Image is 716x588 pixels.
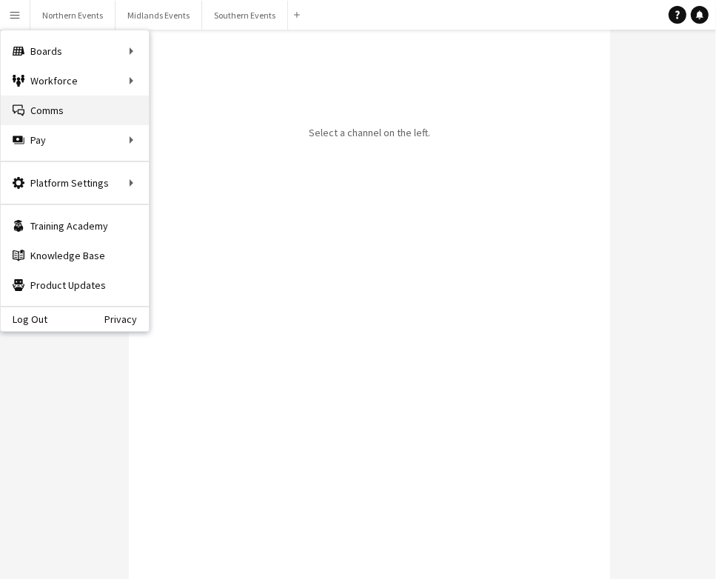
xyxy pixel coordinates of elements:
a: Comms [1,96,149,125]
a: Privacy [104,313,149,325]
p: Select a channel on the left. [309,126,430,139]
div: Pay [1,125,149,155]
div: Workforce [1,66,149,96]
a: Product Updates [1,270,149,300]
div: Boards [1,36,149,66]
a: Log Out [1,313,47,325]
div: Platform Settings [1,168,149,198]
a: Training Academy [1,211,149,241]
button: Midlands Events [116,1,202,30]
a: Knowledge Base [1,241,149,270]
button: Southern Events [202,1,288,30]
button: Northern Events [30,1,116,30]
